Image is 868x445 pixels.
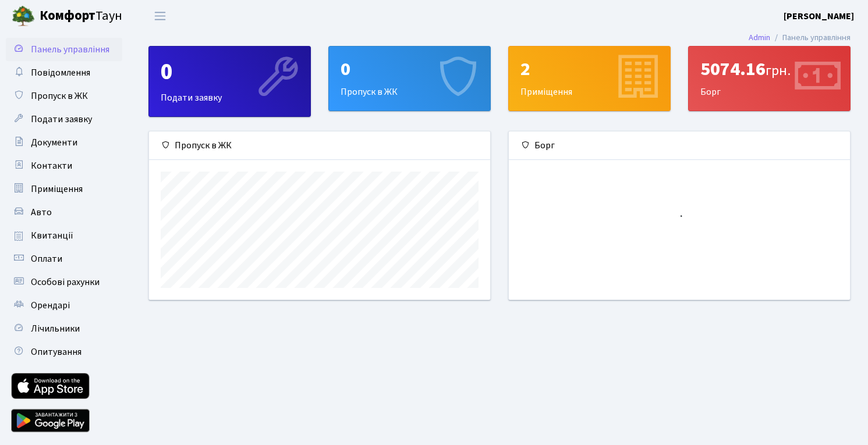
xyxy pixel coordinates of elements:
[784,10,854,23] b: [PERSON_NAME]
[31,229,73,242] span: Квитанції
[6,108,122,131] a: Подати заявку
[31,206,52,219] span: Авто
[784,9,854,23] a: [PERSON_NAME]
[749,31,770,44] a: Admin
[6,224,122,247] a: Квитанції
[700,58,838,80] div: 5074.16
[6,340,122,364] a: Опитування
[148,46,311,117] a: 0Подати заявку
[161,58,299,86] div: 0
[31,346,82,358] span: Опитування
[40,6,122,26] span: Таун
[146,6,175,26] button: Переключити навігацію
[6,317,122,340] a: Лічильники
[31,276,100,289] span: Особові рахунки
[31,299,70,312] span: Орендарі
[31,159,72,172] span: Контакти
[149,131,490,160] div: Пропуск в ЖК
[6,294,122,317] a: Орендарі
[689,47,850,111] div: Борг
[31,183,83,195] span: Приміщення
[31,252,62,265] span: Оплати
[328,46,491,111] a: 0Пропуск в ЖК
[520,58,658,80] div: 2
[6,201,122,224] a: Авто
[6,61,122,84] a: Повідомлення
[31,66,90,79] span: Повідомлення
[6,177,122,201] a: Приміщення
[6,38,122,61] a: Панель управління
[6,247,122,270] a: Оплати
[6,84,122,108] a: Пропуск в ЖК
[31,113,92,126] span: Подати заявку
[508,46,671,111] a: 2Приміщення
[12,5,35,28] img: logo.png
[40,6,95,25] b: Комфорт
[770,31,851,44] li: Панель управління
[509,131,850,160] div: Борг
[766,60,791,81] span: грн.
[329,47,490,111] div: Пропуск в ЖК
[341,58,479,80] div: 0
[6,154,122,177] a: Контакти
[31,43,109,56] span: Панель управління
[731,26,868,50] nav: breadcrumb
[31,322,80,335] span: Лічильники
[6,270,122,294] a: Особові рахунки
[31,136,77,149] span: Документи
[509,47,670,111] div: Приміщення
[31,90,88,102] span: Пропуск в ЖК
[6,131,122,154] a: Документи
[149,47,310,116] div: Подати заявку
